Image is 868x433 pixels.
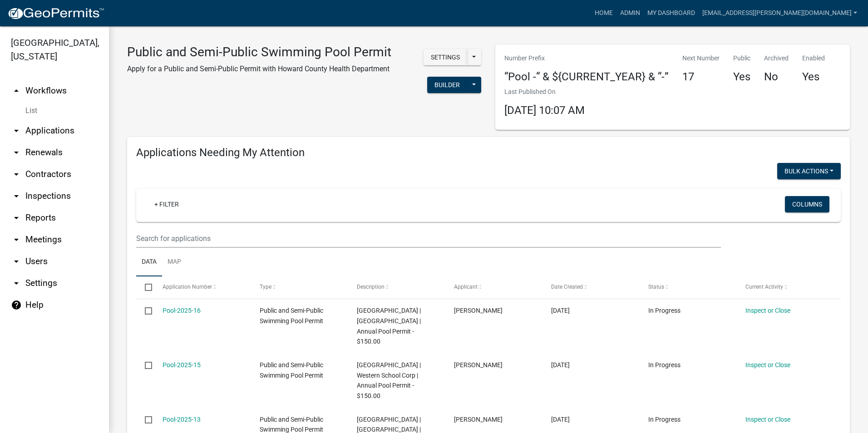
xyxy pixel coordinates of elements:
[153,276,251,298] datatable-header-cell: Application Number
[11,256,22,267] i: arrow_drop_down
[777,163,841,179] button: Bulk Actions
[11,191,22,202] i: arrow_drop_down
[127,64,391,74] p: Apply for a Public and Semi-Public Permit with Howard County Health Department
[260,307,323,325] span: Public and Semi-Public Swimming Pool Permit
[454,361,503,369] span: Barrett Bates
[260,284,271,290] span: Type
[504,104,585,117] span: [DATE] 10:07 AM
[745,416,790,423] a: Inspect or Close
[802,70,825,84] h4: Yes
[11,125,22,136] i: arrow_drop_down
[163,307,201,314] a: Pool-2025-16
[127,44,391,60] h3: Public and Semi-Public Swimming Pool Permit
[445,276,542,298] datatable-header-cell: Applicant
[785,196,829,212] button: Columns
[163,284,212,290] span: Application Number
[163,361,201,369] a: Pool-2025-15
[136,276,153,298] datatable-header-cell: Select
[260,361,323,379] span: Public and Semi-Public Swimming Pool Permit
[11,212,22,223] i: arrow_drop_down
[644,5,699,22] a: My Dashboard
[357,361,421,399] span: Western High School | Western School Corp | Annual Pool Permit - $150.00
[648,307,681,314] span: In Progress
[11,169,22,180] i: arrow_drop_down
[11,278,22,289] i: arrow_drop_down
[504,70,669,84] h4: “Pool -“ & ${CURRENT_YEAR} & “-”
[648,416,681,423] span: In Progress
[551,284,583,290] span: Date Created
[682,70,720,84] h4: 17
[11,147,22,158] i: arrow_drop_down
[504,87,585,97] p: Last Published On
[424,49,467,65] button: Settings
[551,416,570,423] span: 08/11/2025
[136,248,162,277] a: Data
[163,416,201,423] a: Pool-2025-13
[357,284,385,290] span: Description
[699,5,861,22] a: [EMAIL_ADDRESS][PERSON_NAME][DOMAIN_NAME]
[640,276,737,298] datatable-header-cell: Status
[162,248,187,277] a: Map
[251,276,348,298] datatable-header-cell: Type
[454,416,503,423] span: Jennifer Keller
[454,284,478,290] span: Applicant
[542,276,640,298] datatable-header-cell: Date Created
[745,307,790,314] a: Inspect or Close
[348,276,445,298] datatable-header-cell: Description
[454,307,503,314] span: Jennifer Keller
[648,361,681,369] span: In Progress
[764,70,789,84] h4: No
[427,77,467,93] button: Builder
[11,85,22,96] i: arrow_drop_up
[147,196,186,212] a: + Filter
[802,54,825,63] p: Enabled
[504,54,669,63] p: Number Prefix
[733,54,750,63] p: Public
[648,284,664,290] span: Status
[11,234,22,245] i: arrow_drop_down
[745,361,790,369] a: Inspect or Close
[616,5,644,22] a: Admin
[682,54,720,63] p: Next Number
[551,307,570,314] span: 08/11/2025
[764,54,789,63] p: Archived
[11,300,22,310] i: help
[737,276,834,298] datatable-header-cell: Current Activity
[733,70,750,84] h4: Yes
[136,229,721,248] input: Search for applications
[551,361,570,369] span: 08/11/2025
[591,5,616,22] a: Home
[745,284,783,290] span: Current Activity
[357,307,421,345] span: Kokomo High School | Kokomo High School | Annual Pool Permit - $150.00
[136,146,841,159] h4: Applications Needing My Attention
